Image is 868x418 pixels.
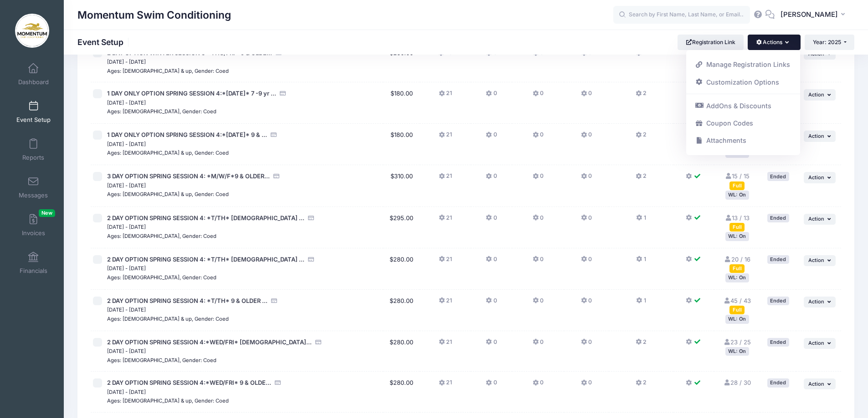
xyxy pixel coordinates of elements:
span: Action [808,91,824,98]
div: Ended [767,172,789,181]
a: Event Setup [12,96,55,128]
span: 2 DAY OPTION SPRING SESSION 4: *T/TH* [DEMOGRAPHIC_DATA] ... [107,214,304,222]
span: New [39,209,55,217]
div: Full [729,264,745,273]
button: 0 [581,131,592,144]
a: Messages [12,171,55,203]
div: WL: On [725,232,749,241]
span: Action [808,216,824,222]
i: Accepting Credit Card Payments [308,257,315,262]
div: Full [729,181,745,190]
small: Ages: [DEMOGRAPHIC_DATA], Gender: Coed [107,274,216,281]
a: 28 / 30 [723,379,751,386]
button: [PERSON_NAME] [775,5,854,25]
button: 0 [533,131,544,144]
a: 23 / 25 [723,338,751,346]
td: $180.00 [383,124,420,165]
button: 2 [636,338,647,351]
span: Action [808,340,824,346]
small: Ages: [DEMOGRAPHIC_DATA], Gender: Coed [107,357,216,363]
small: [DATE] - [DATE] [107,265,146,272]
button: 0 [533,297,544,310]
img: Momentum Swim Conditioning [15,14,49,48]
button: Action [804,255,836,266]
div: Ended [767,214,789,222]
small: [DATE] - [DATE] [107,224,146,230]
button: 21 [439,131,452,144]
small: Ages: [DEMOGRAPHIC_DATA], Gender: Coed [107,108,216,115]
button: 1 [636,297,646,310]
span: Action [808,133,824,139]
span: 2 DAY OPTION SPRING SESSION 4:*WED/FRI* [DEMOGRAPHIC_DATA]... [107,338,312,346]
a: Reports [12,134,55,166]
i: Accepting Credit Card Payments [273,173,280,179]
small: [DATE] - [DATE] [107,141,146,147]
small: [DATE] - [DATE] [107,59,146,65]
button: 0 [486,131,497,144]
button: 2 [636,172,647,185]
small: [DATE] - [DATE] [107,182,146,189]
button: 0 [486,214,497,227]
div: WL: On [725,347,749,356]
button: Actions [748,35,800,50]
h1: Momentum Swim Conditioning [77,5,231,25]
a: AddOns & Discounts [691,97,796,115]
button: 0 [533,89,544,102]
button: 0 [581,172,592,185]
div: Ended [767,255,789,264]
small: Ages: [DEMOGRAPHIC_DATA] & up, Gender: Coed [107,68,229,74]
a: Financials [12,247,55,279]
button: 21 [439,214,452,227]
a: 20 / 16 Full [724,256,750,272]
span: Event Setup [16,116,51,124]
td: $280.00 [383,42,420,83]
button: 0 [581,297,592,310]
div: Full [729,306,745,314]
small: Ages: [DEMOGRAPHIC_DATA] & up, Gender: Coed [107,398,229,404]
button: 21 [439,255,452,268]
td: $180.00 [383,82,420,124]
button: 0 [581,338,592,351]
button: 0 [581,49,592,62]
div: Ended [767,378,789,387]
div: WL: On [725,273,749,282]
button: Action [804,214,836,225]
span: Action [808,257,824,263]
div: WL: On [725,315,749,323]
small: [DATE] - [DATE] [107,348,146,354]
span: Year: 2025 [813,39,841,45]
span: 2 DAY OPTION SPRING SESSION 4:*WED/FRI* 9 & OLDE... [107,379,271,386]
button: 2 [636,378,647,392]
div: Full [729,223,745,232]
a: 15 / 15 Full [724,172,750,189]
small: [DATE] - [DATE] [107,307,146,313]
button: 2 [636,89,647,102]
button: Action [804,338,836,349]
button: 21 [439,172,452,185]
button: 0 [581,255,592,268]
span: Financials [20,267,47,275]
button: 0 [486,89,497,102]
button: 0 [581,89,592,102]
span: 2 DAY OPTION SPRING SESSION 4: *T/TH* 9 & OLDER ... [107,297,267,304]
small: [DATE] - [DATE] [107,100,146,106]
span: 1 DAY ONLY OPTION SPRING SESSION 4:*[DATE]* 7 -9 yr ... [107,90,276,97]
button: 0 [533,255,544,268]
button: 0 [486,338,497,351]
span: Reports [22,154,44,161]
button: Action [804,297,836,307]
button: 21 [439,378,452,392]
button: 2 [636,131,647,144]
button: 21 [439,89,452,102]
div: Ended [767,297,789,305]
span: 3 DAY OPTION SPRING SESSION 4: *M/W/F*9 & OLDER... [107,172,270,180]
a: Customization Options [691,73,796,91]
button: Action [804,378,836,389]
small: Ages: [DEMOGRAPHIC_DATA] & up, Gender: Coed [107,150,229,156]
span: Action [808,298,824,305]
a: Dashboard [12,58,55,90]
button: 0 [581,214,592,227]
i: Accepting Credit Card Payments [315,339,322,345]
span: 2 DAY OPTION SPRING SESSION 4: *T/TH* [DEMOGRAPHIC_DATA] ... [107,256,304,263]
a: Coupon Codes [691,115,796,132]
